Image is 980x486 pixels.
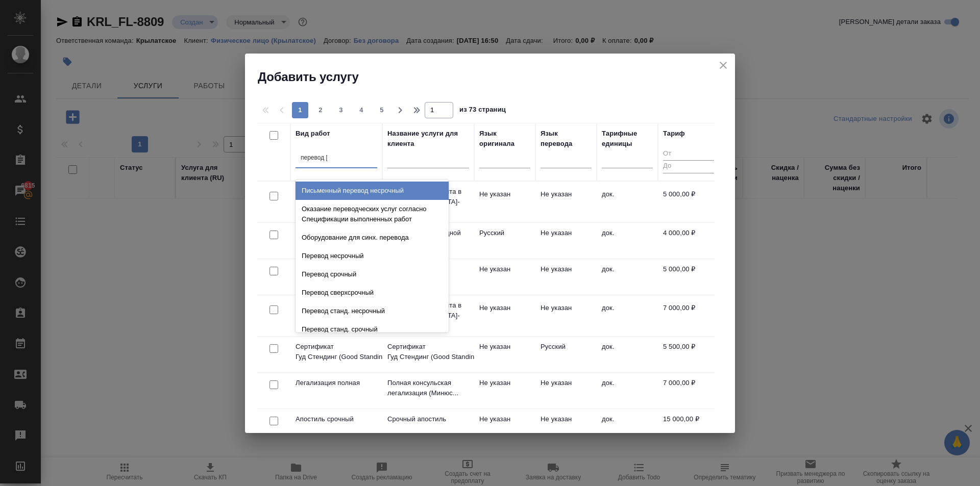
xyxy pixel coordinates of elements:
td: 5 000,00 ₽ [658,184,719,220]
td: Русский [535,337,597,372]
div: Название услуги для клиента [387,129,469,149]
td: 5 000,00 ₽ [658,259,719,295]
p: Полная консульская легализация (Минюс... [387,378,469,398]
td: 7 000,00 ₽ [658,298,719,334]
td: док. [597,223,658,259]
h2: Добавить услугу [258,69,735,85]
td: Не указан [535,223,597,259]
td: Не указан [535,184,597,220]
span: 4 [353,105,370,115]
div: Перевод станд. несрочный [296,302,449,320]
td: 15 000,00 ₽ [658,409,719,445]
button: 2 [312,102,329,118]
td: док. [597,259,658,295]
div: Перевод станд. срочный [296,320,449,339]
td: 4 000,00 ₽ [658,223,719,259]
span: из 73 страниц [459,104,506,118]
p: Легализация полная [296,378,377,388]
input: От [663,148,714,161]
p: Срочный апостиль [387,414,469,424]
div: Письменный перевод несрочный [296,182,449,200]
button: 5 [374,102,390,118]
td: док. [597,298,658,334]
div: Оказание переводческих услуг согласно Спецификации выполненных работ [296,200,449,228]
button: close [716,58,731,73]
p: Сертификат Гуд Стендинг (Good Standin... [387,342,469,362]
td: 5 500,00 ₽ [658,337,719,372]
td: 7 000,00 ₽ [658,373,719,408]
td: Не указан [474,184,535,220]
span: 3 [333,105,349,115]
td: Не указан [474,298,535,334]
div: Вид работ [296,129,330,139]
div: Язык оригинала [479,129,530,149]
p: Апостиль срочный [296,414,377,424]
div: Перевод несрочный [296,247,449,265]
td: Не указан [474,373,535,408]
td: Не указан [474,409,535,445]
div: Тарифные единицы [602,129,653,149]
div: Язык перевода [541,129,592,149]
td: док. [597,409,658,445]
div: Перевод сверхсрочный [296,284,449,302]
td: Не указан [535,409,597,445]
span: 2 [312,105,329,115]
button: 4 [353,102,370,118]
div: Оборудование для синх. перевода [296,228,449,247]
td: Не указан [535,298,597,334]
td: Не указан [474,259,535,295]
div: Перевод срочный [296,265,449,284]
td: Не указан [535,373,597,408]
input: До [663,160,714,173]
td: док. [597,184,658,220]
button: 3 [333,102,349,118]
div: Тариф [663,129,685,139]
td: Не указан [535,259,597,295]
td: док. [597,373,658,408]
td: док. [597,337,658,372]
td: Русский [474,223,535,259]
td: Не указан [474,337,535,372]
p: Сертификат Гуд Стендинг (Good Standin... [296,342,377,362]
span: 5 [374,105,390,115]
